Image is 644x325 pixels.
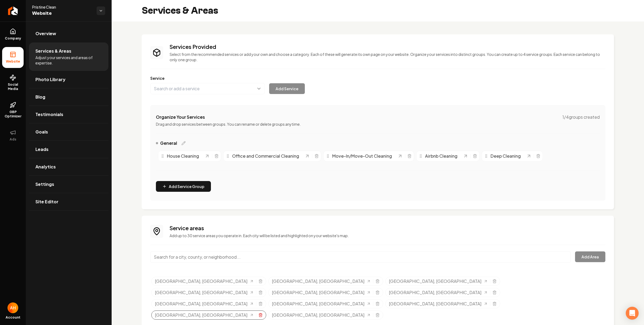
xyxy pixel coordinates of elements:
a: Leads [29,141,108,158]
div: Airbnb Cleaning [419,153,463,159]
a: [GEOGRAPHIC_DATA], [GEOGRAPHIC_DATA] [155,312,254,318]
span: Social Media [2,82,24,91]
span: House Cleaning [167,153,199,159]
span: Analytics [35,164,56,170]
a: [GEOGRAPHIC_DATA], [GEOGRAPHIC_DATA] [272,278,371,284]
span: Office and Commercial Cleaning [232,153,299,159]
div: Move-In/Move-Out Cleaning [326,153,397,159]
span: Testimonials [35,111,63,118]
span: 1 / 4 groups created [562,114,600,120]
a: [GEOGRAPHIC_DATA], [GEOGRAPHIC_DATA] [389,301,488,307]
a: Social Media [2,70,24,95]
span: [GEOGRAPHIC_DATA], [GEOGRAPHIC_DATA] [389,301,481,307]
span: Ads [8,137,19,142]
ul: Selected tags [151,277,605,322]
span: [GEOGRAPHIC_DATA], [GEOGRAPHIC_DATA] [272,312,364,318]
span: Leads [35,146,49,153]
p: Drag and drop services between groups. You can rename or delete groups anytime. [156,121,600,127]
span: Settings [35,181,54,187]
a: [GEOGRAPHIC_DATA], [GEOGRAPHIC_DATA] [272,312,371,318]
span: Website [32,10,92,17]
span: Photo Library [35,76,65,83]
h3: Service areas [170,224,605,232]
button: Add Service Group [156,181,211,192]
h2: Services & Areas [142,5,218,16]
a: [GEOGRAPHIC_DATA], [GEOGRAPHIC_DATA] [155,278,254,284]
span: Site Editor [35,198,58,205]
span: Pristine Clean [32,4,92,10]
a: [GEOGRAPHIC_DATA], [GEOGRAPHIC_DATA] [272,289,371,296]
span: Deep Cleaning [491,153,521,159]
p: Add up to 30 service areas you operate in. Each city will be listed and highlighted on your websi... [170,233,605,238]
span: [GEOGRAPHIC_DATA], [GEOGRAPHIC_DATA] [155,289,247,296]
span: GBP Optimizer [2,110,24,118]
a: GBP Optimizer [2,97,24,123]
a: Site Editor [29,193,108,210]
a: Settings [29,176,108,193]
input: Search for a city, county, or neighborhood... [150,251,571,263]
button: Open user button [8,302,18,313]
span: General [160,140,177,146]
span: Account [6,315,20,320]
a: [GEOGRAPHIC_DATA], [GEOGRAPHIC_DATA] [272,301,371,307]
a: Overview [29,25,108,42]
span: [GEOGRAPHIC_DATA], [GEOGRAPHIC_DATA] [389,289,481,296]
span: Website [4,59,22,64]
a: Blog [29,88,108,106]
span: Goals [35,129,48,135]
span: Company [3,36,23,41]
a: [GEOGRAPHIC_DATA], [GEOGRAPHIC_DATA] [389,289,488,296]
a: [GEOGRAPHIC_DATA], [GEOGRAPHIC_DATA] [389,278,488,284]
span: [GEOGRAPHIC_DATA], [GEOGRAPHIC_DATA] [155,278,247,284]
img: Rebolt Logo [8,6,18,15]
a: Photo Library [29,71,108,88]
div: Open Intercom Messenger [626,307,639,320]
span: [GEOGRAPHIC_DATA], [GEOGRAPHIC_DATA] [155,301,247,307]
h3: Services Provided [170,43,605,50]
span: [GEOGRAPHIC_DATA], [GEOGRAPHIC_DATA] [272,301,364,307]
span: Airbnb Cleaning [425,153,458,159]
label: Service [150,75,605,81]
span: Move-In/Move-Out Cleaning [332,153,392,159]
span: [GEOGRAPHIC_DATA], [GEOGRAPHIC_DATA] [272,289,364,296]
div: Office and Commercial Cleaning [226,153,305,159]
span: [GEOGRAPHIC_DATA], [GEOGRAPHIC_DATA] [272,278,364,284]
img: Anthony Hurgoi [8,302,18,313]
span: Blog [35,94,45,100]
a: Goals [29,123,108,140]
a: Analytics [29,158,108,175]
span: Overview [35,30,56,37]
a: [GEOGRAPHIC_DATA], [GEOGRAPHIC_DATA] [155,301,254,307]
span: [GEOGRAPHIC_DATA], [GEOGRAPHIC_DATA] [389,278,481,284]
span: Services & Areas [35,48,71,54]
span: Adjust your services and areas of expertise. [35,55,102,66]
div: House Cleaning [160,153,204,159]
div: Deep Cleaning [484,153,526,159]
a: Testimonials [29,106,108,123]
p: Select from the recommended services or add your own and choose a category. Each of these will ge... [170,52,605,62]
a: [GEOGRAPHIC_DATA], [GEOGRAPHIC_DATA] [155,289,254,296]
h4: Organize Your Services [156,114,205,120]
button: Ads [2,125,24,146]
a: Company [2,24,24,45]
span: [GEOGRAPHIC_DATA], [GEOGRAPHIC_DATA] [155,312,247,318]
